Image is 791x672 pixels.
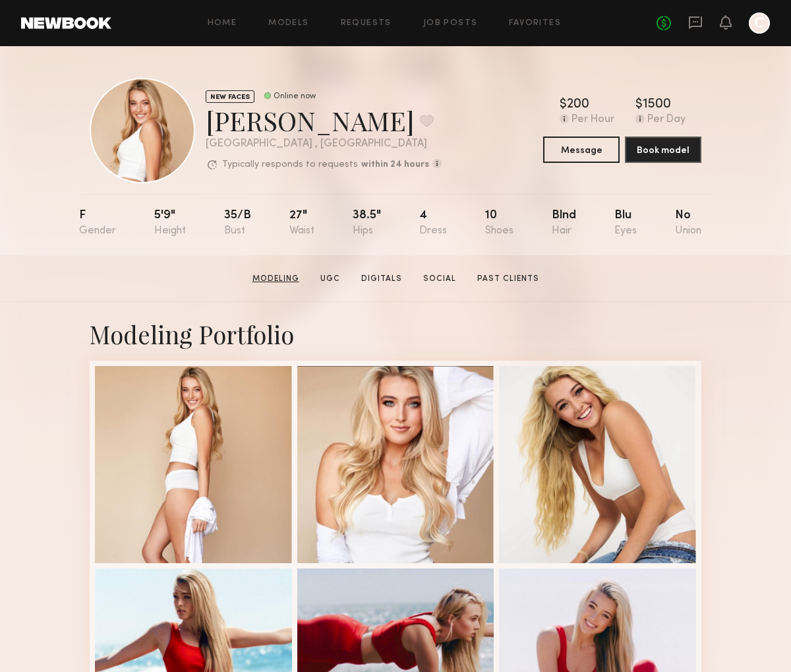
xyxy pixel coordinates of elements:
p: Typically responds to requests [222,160,358,169]
button: Message [543,137,620,163]
div: $ [560,98,567,111]
div: 27" [289,210,314,237]
a: C [749,13,770,34]
div: 4 [419,210,447,237]
div: 1500 [643,98,671,111]
div: 200 [567,98,589,111]
div: NEW FACES [206,90,254,103]
a: Past Clients [472,273,544,285]
div: 35/b [224,210,251,237]
a: Home [208,19,237,28]
button: Book model [625,137,701,163]
a: Models [268,19,308,28]
div: Blu [614,210,637,237]
a: Modeling [247,273,305,285]
a: Requests [341,19,392,28]
a: Job Posts [423,19,478,28]
div: [GEOGRAPHIC_DATA] , [GEOGRAPHIC_DATA] [206,138,442,150]
div: 38.5" [353,210,381,237]
div: $ [635,98,643,111]
div: F [79,210,116,237]
div: Modeling Portfolio [90,318,701,350]
a: Social [418,273,461,285]
div: [PERSON_NAME] [206,103,442,138]
div: Per Hour [571,114,614,126]
div: 10 [485,210,513,237]
b: within 24 hours [361,160,429,169]
div: No [675,210,701,237]
div: Online now [274,92,316,101]
div: Blnd [552,210,576,237]
div: Per Day [647,114,686,126]
a: Digitals [356,273,407,285]
a: UGC [315,273,345,285]
a: Favorites [509,19,561,28]
div: 5'9" [154,210,186,237]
